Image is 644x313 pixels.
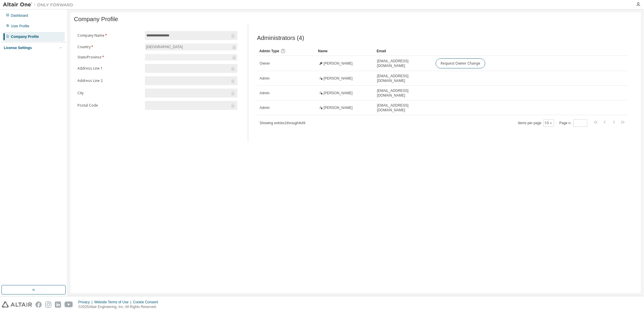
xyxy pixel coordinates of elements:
[377,103,430,112] span: [EMAIL_ADDRESS][DOMAIN_NAME]
[3,2,76,8] img: Altair One
[77,55,141,60] label: State/Province
[45,302,51,308] img: instagram.svg
[2,302,32,308] img: altair_logo.svg
[74,16,118,23] span: Company Profile
[560,119,587,127] span: Page n.
[324,76,353,81] span: [PERSON_NAME]
[377,88,430,98] span: [EMAIL_ADDRESS][DOMAIN_NAME]
[545,121,553,125] button: 10
[145,43,237,51] div: [GEOGRAPHIC_DATA]
[36,302,42,308] img: facebook.svg
[259,49,279,53] span: Admin Type
[77,66,141,71] label: Address Line 1
[257,35,304,41] span: Administrators (4)
[11,24,29,28] div: User Profile
[11,13,28,18] div: Dashboard
[377,46,431,56] div: Email
[133,300,161,304] div: Cookie Consent
[78,304,162,309] p: © 2025 Altair Engineering, Inc. All Rights Reserved.
[260,61,270,66] span: Owner
[77,103,141,108] label: Postal Code
[78,300,94,304] div: Privacy
[260,105,270,110] span: Admin
[260,121,305,125] span: Showing entries 1 through 4 of 4
[377,59,430,68] span: [EMAIL_ADDRESS][DOMAIN_NAME]
[94,300,133,304] div: Website Terms of Use
[260,91,270,95] span: Admin
[518,119,554,127] span: Items per page
[324,91,353,95] span: [PERSON_NAME]
[77,45,141,49] label: Country
[55,302,61,308] img: linkedin.svg
[11,34,39,39] div: Company Profile
[77,91,141,95] label: City
[377,74,430,83] span: [EMAIL_ADDRESS][DOMAIN_NAME]
[145,44,184,50] div: [GEOGRAPHIC_DATA]
[65,302,73,308] img: youtube.svg
[77,78,141,83] label: Address Line 2
[260,76,270,81] span: Admin
[318,46,372,56] div: Name
[4,46,32,50] div: License Settings
[436,58,485,68] button: Request Owner Change
[77,33,141,38] label: Company Name
[324,105,353,110] span: [PERSON_NAME]
[324,61,353,66] span: [PERSON_NAME]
